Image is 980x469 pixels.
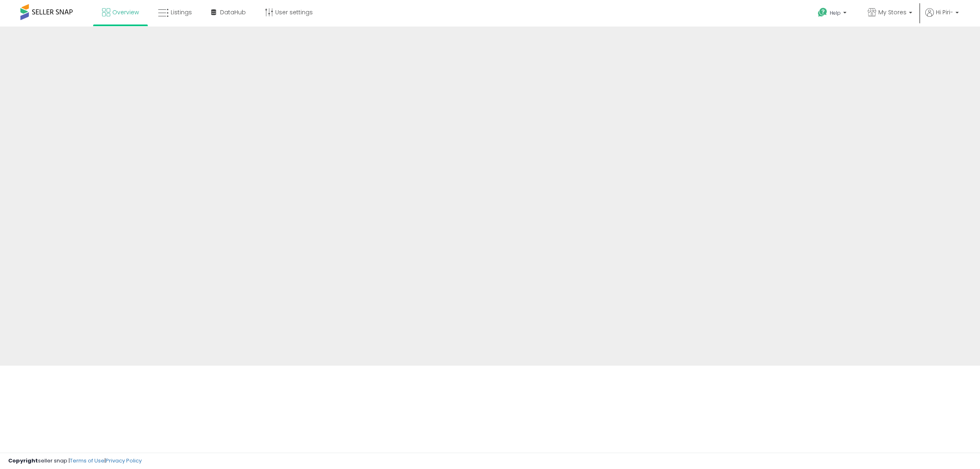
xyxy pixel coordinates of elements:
span: Hi Piri- [936,8,953,16]
a: Hi Piri- [925,8,959,27]
span: My Stores [878,8,906,16]
span: Listings [171,8,192,16]
a: Help [811,1,855,27]
span: Overview [112,8,139,16]
span: DataHub [220,8,246,16]
span: Help [830,9,841,16]
i: Get Help [817,7,828,18]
